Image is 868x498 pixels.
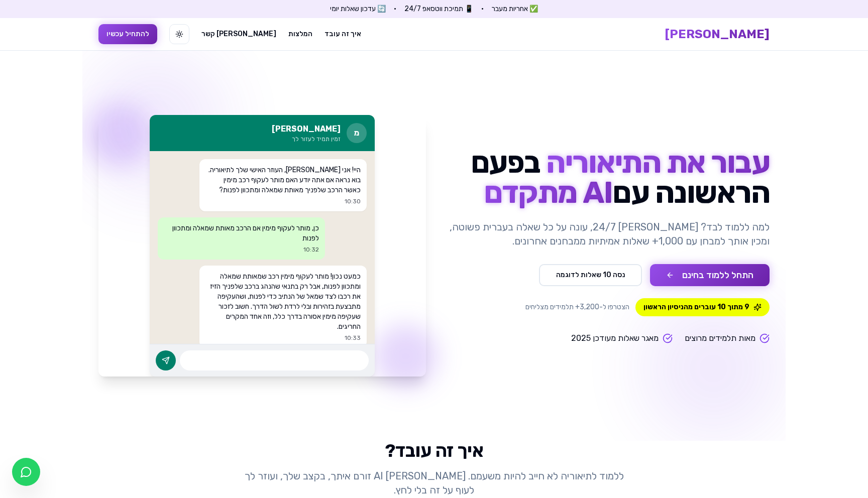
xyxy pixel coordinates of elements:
[650,264,770,286] button: התחל ללמוד בחינם
[205,272,361,332] p: כמעט נכון! מותר לעקוף מימין רכב שמאותת שמאלה ומתכוון לפנות, אבל רק בתנאי שהנהג ברכב שלפניך הזיז א...
[205,334,361,342] p: 10:33
[492,4,538,14] span: ✅ אחריות מעבר
[484,175,612,210] span: AI מתקדם
[205,197,361,205] p: 10:30
[442,148,770,208] h1: בפעם הראשונה עם
[525,302,629,312] span: הצטרפו ל-3,200+ תלמידים מצליחים
[635,298,770,316] span: 9 מתוך 10 עוברים מהניסיון הראשון
[288,29,312,39] a: המלצות
[164,245,319,254] p: 10:32
[404,4,473,14] span: 📱 תמיכת ווטסאפ 24/7
[665,26,770,42] a: [PERSON_NAME]
[685,332,755,344] span: מאות תלמידים מרוצים
[205,165,361,195] p: היי! אני [PERSON_NAME], העוזר האישי שלך לתיאוריה. בוא נראה אם אתה יודע האם מותר לעקוף רכב מימין כ...
[539,264,642,286] button: נסה 10 שאלות לדוגמה
[347,123,367,143] div: מ
[164,223,319,243] p: כן, מותר לעקוף מימין אם הרכב מאותת שמאלה ומתכוון לפנות
[394,4,396,14] span: •
[241,469,627,497] p: ללמוד לתיאוריה לא חייב להיות משעמם. [PERSON_NAME] AI זורם איתך, בקצב שלך, ועוזר לך לעוף על זה בלי...
[571,332,659,344] span: מאגר שאלות מעודכן 2025
[481,4,484,14] span: •
[546,145,770,180] span: עבור את התיאוריה
[98,24,157,44] button: להתחיל עכשיו
[442,220,770,248] p: למה ללמוד לבד? [PERSON_NAME] 24/7, עונה על כל שאלה בעברית פשוטה, ומכין אותך למבחן עם 1,000+ שאלות...
[12,458,40,486] a: צ'אט בוואטסאפ
[201,29,276,39] a: [PERSON_NAME] קשר
[324,29,361,39] a: איך זה עובד
[330,4,386,14] span: 🔄 עדכון שאלות יומי
[98,441,770,461] h2: איך זה עובד?
[272,135,341,143] p: זמין תמיד לעזור לך
[272,123,341,135] h3: [PERSON_NAME]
